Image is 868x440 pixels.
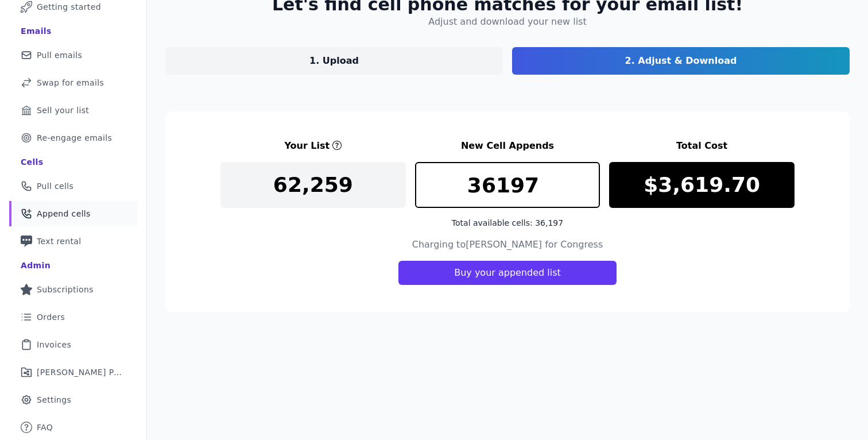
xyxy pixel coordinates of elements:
h3: Total Cost [609,139,795,153]
div: Total available cells: 36,197 [415,217,600,229]
a: Re-engage emails [9,125,137,150]
span: [PERSON_NAME] Performance [37,366,123,378]
a: Settings [9,387,137,412]
a: FAQ [9,415,137,440]
button: Buy your appended list [398,261,617,285]
div: Admin [21,260,51,271]
div: Emails [21,25,52,37]
h4: Charging to [PERSON_NAME] for Congress [412,238,603,252]
a: 1. Upload [165,47,503,75]
a: Sell your list [9,98,137,123]
p: 62,259 [273,173,353,196]
a: Orders [9,304,137,330]
h3: New Cell Appends [415,139,600,153]
span: Invoices [37,339,71,350]
a: Swap for emails [9,70,137,95]
span: Pull emails [37,49,82,61]
span: Pull cells [37,180,73,192]
div: Cells [21,156,43,168]
a: [PERSON_NAME] Performance [9,360,137,385]
span: Settings [37,394,71,406]
a: 2. Adjust & Download [512,47,850,75]
a: Subscriptions [9,277,137,302]
p: 1. Upload [309,54,359,68]
span: FAQ [37,422,53,433]
h4: Adjust and download your new list [428,15,586,29]
a: Pull cells [9,173,137,199]
a: Pull emails [9,43,137,68]
span: Getting started [37,1,101,13]
a: Invoices [9,332,137,357]
p: 2. Adjust & Download [625,54,737,68]
span: Swap for emails [37,77,104,88]
a: Text rental [9,229,137,254]
span: Append cells [37,208,91,219]
span: Text rental [37,236,82,247]
span: Re-engage emails [37,132,112,144]
span: Subscriptions [37,284,94,295]
p: $3,619.70 [644,173,760,196]
h3: Your List [284,139,330,153]
span: Sell your list [37,105,89,116]
span: Orders [37,311,65,323]
a: Append cells [9,201,137,226]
